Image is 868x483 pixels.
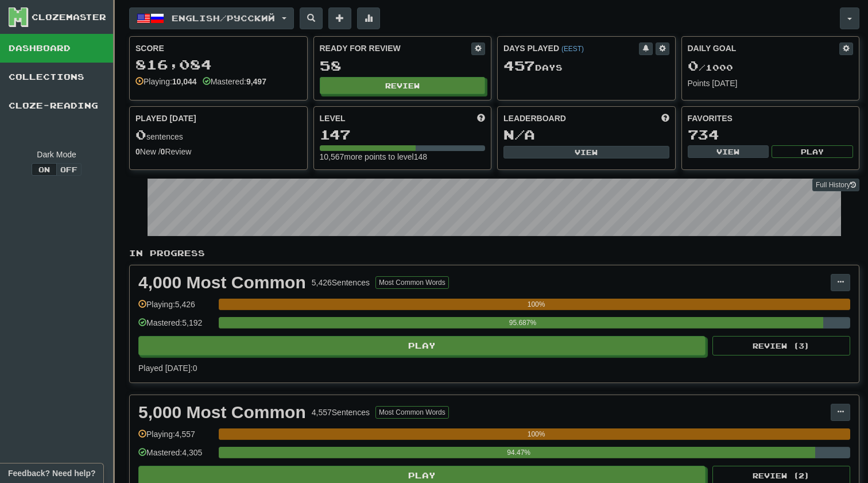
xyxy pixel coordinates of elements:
span: Score more points to level up [477,113,485,124]
div: Mastered: 4,305 [138,447,213,466]
a: Full History [812,179,859,191]
div: Favorites [688,113,854,124]
button: View [688,145,769,158]
div: 5,000 Most Common [138,404,306,421]
span: 457 [503,57,535,74]
div: 5,426 Sentences [312,277,370,288]
button: View [503,146,669,159]
button: Play [138,336,706,356]
div: Daily Goal [688,42,840,55]
div: 100% [222,299,850,310]
span: Open feedback widget [8,467,95,479]
div: Playing: 4,557 [138,428,213,447]
button: On [32,163,57,176]
div: 4,000 Most Common [138,274,306,291]
div: Ready for Review [320,42,472,54]
div: Playing: [135,76,197,87]
button: English/Русский [129,7,294,29]
div: Playing: 5,426 [138,299,213,318]
span: 0 [135,126,146,142]
div: 95.687% [222,317,823,329]
div: 100% [222,428,850,440]
div: Mastered: [203,76,266,87]
div: Mastered: 5,192 [138,317,213,336]
div: 58 [320,59,486,73]
span: Leaderboard [503,113,566,124]
div: Dark Mode [9,149,104,160]
div: 147 [320,127,486,142]
div: 816,084 [135,57,301,72]
div: 10,567 more points to level 148 [320,151,486,163]
strong: 10,044 [172,77,197,86]
div: 734 [688,127,854,142]
div: Clozemaster [32,11,106,23]
div: 94.47% [222,447,815,458]
span: Played [DATE]: 0 [138,364,197,373]
p: In Progress [129,248,859,259]
button: Search sentences [300,7,323,29]
div: Score [135,42,301,54]
span: Played [DATE] [135,113,196,124]
button: Off [56,163,82,176]
button: Most Common Words [375,406,449,419]
span: English / Русский [172,13,275,23]
div: Day s [503,59,669,74]
strong: 0 [161,147,165,156]
button: Add sentence to collection [328,7,351,29]
div: 4,557 Sentences [312,407,370,418]
div: sentences [135,127,301,142]
span: This week in points, UTC [661,113,669,124]
strong: 9,497 [246,77,266,86]
button: Play [772,145,853,158]
a: (EEST) [561,45,584,53]
span: / 1000 [688,63,733,72]
span: Level [320,113,346,124]
button: More stats [357,7,380,29]
button: Review (3) [712,336,850,356]
div: New / Review [135,146,301,157]
span: 0 [688,57,699,74]
span: N/A [503,126,535,142]
div: Points [DATE] [688,78,854,89]
strong: 0 [135,147,140,156]
button: Review [320,77,486,94]
button: Most Common Words [375,276,449,289]
div: Days Played [503,42,639,54]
